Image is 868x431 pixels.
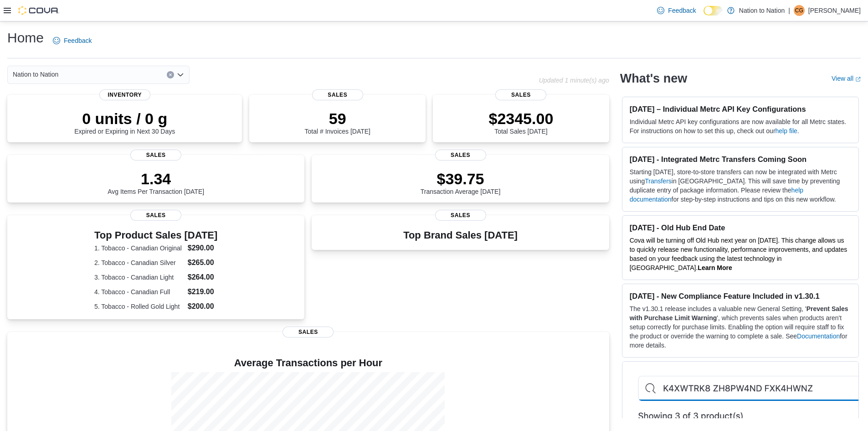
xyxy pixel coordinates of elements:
[795,5,803,16] span: CG
[421,170,501,195] div: Transaction Average [DATE]
[13,69,58,80] span: Nation to Nation
[94,273,184,282] dt: 3. Tobacco - Canadian Light
[495,89,546,100] span: Sales
[94,302,184,311] dt: 5. Tobacco - Rolled Gold Light
[74,109,175,135] div: Expired or Expiring in Next 30 Days
[776,127,797,135] a: help file
[74,109,175,128] p: 0 units / 0 g
[855,77,861,82] svg: External link
[630,291,851,301] h3: [DATE] - New Compliance Feature Included in v1.30.1
[188,257,218,268] dd: $265.00
[403,230,518,241] h3: Top Brand Sales [DATE]
[108,170,204,188] p: 1.34
[15,358,602,369] h4: Average Transactions per Hour
[808,5,861,16] p: [PERSON_NAME]
[630,104,851,114] h3: [DATE] – Individual Metrc API Key Configurations
[739,5,785,16] p: Nation to Nation
[630,223,851,232] h3: [DATE] - Old Hub End Date
[312,89,363,100] span: Sales
[704,16,704,16] span: Dark Mode
[668,6,696,15] span: Feedback
[421,170,501,188] p: $39.75
[94,258,184,267] dt: 2. Tobacco - Canadian Silver
[630,237,847,271] span: Cova will be turning off Old Hub next year on [DATE]. This change allows us to quickly release ne...
[630,117,851,135] p: Individual Metrc API key configurations are now available for all Metrc states. For instructions ...
[832,75,861,82] a: View allExternal link
[488,109,553,128] p: $2345.00
[305,109,370,128] p: 59
[645,177,672,185] a: Transfers
[64,36,92,45] span: Feedback
[435,210,486,221] span: Sales
[94,244,184,253] dt: 1. Tobacco - Canadian Original
[797,332,840,340] a: Documentation
[7,29,44,47] h1: Home
[435,150,486,161] span: Sales
[188,243,218,254] dd: $290.00
[167,71,174,78] button: Clear input
[488,109,553,135] div: Total Sales [DATE]
[630,155,851,164] h3: [DATE] - Integrated Metrc Transfers Coming Soon
[630,167,851,204] p: Starting [DATE], store-to-store transfers can now be integrated with Metrc using in [GEOGRAPHIC_D...
[188,301,218,312] dd: $200.00
[130,150,181,161] span: Sales
[18,6,59,15] img: Cova
[704,6,723,16] input: Dark Mode
[539,77,609,84] p: Updated 1 minute(s) ago
[630,304,851,350] p: The v1.30.1 release includes a valuable new General Setting, ' ', which prevents sales when produ...
[94,287,184,296] dt: 4. Tobacco - Canadian Full
[49,31,95,50] a: Feedback
[653,1,699,20] a: Feedback
[620,71,687,86] h2: What's new
[188,272,218,283] dd: $264.00
[99,89,150,100] span: Inventory
[94,230,217,241] h3: Top Product Sales [DATE]
[794,5,805,16] div: Christa Gutierrez
[108,170,204,195] div: Avg Items Per Transaction [DATE]
[698,264,732,271] a: Learn More
[788,5,790,16] p: |
[177,71,184,78] button: Open list of options
[305,109,370,135] div: Total # Invoices [DATE]
[130,210,181,221] span: Sales
[188,286,218,297] dd: $219.00
[282,327,334,338] span: Sales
